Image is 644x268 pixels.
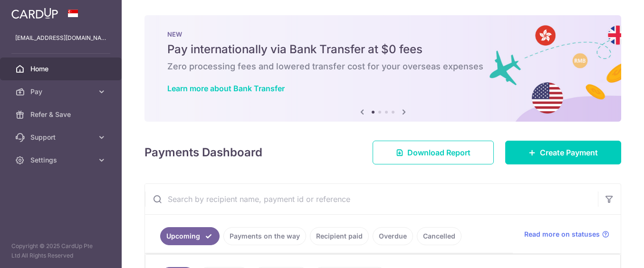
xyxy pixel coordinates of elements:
[30,133,93,142] span: Support
[30,64,93,74] span: Home
[144,15,621,122] img: Bank transfer banner
[310,227,369,245] a: Recipient paid
[524,230,600,239] span: Read more on statuses
[167,61,598,72] h6: Zero processing fees and lowered transfer cost for your overseas expenses
[373,227,413,245] a: Overdue
[11,8,58,19] img: CardUp
[223,227,306,245] a: Payments on the way
[167,84,285,93] a: Learn more about Bank Transfer
[30,110,93,119] span: Refer & Save
[15,33,106,43] p: [EMAIL_ADDRESS][DOMAIN_NAME]
[524,230,609,239] a: Read more on statuses
[373,141,494,164] a: Download Report
[30,155,93,165] span: Settings
[505,141,621,164] a: Create Payment
[145,184,598,214] input: Search by recipient name, payment id or reference
[417,227,461,245] a: Cancelled
[30,87,93,96] span: Pay
[167,42,598,57] h5: Pay internationally via Bank Transfer at $0 fees
[540,147,598,158] span: Create Payment
[167,30,598,38] p: NEW
[407,147,471,158] span: Download Report
[160,227,220,245] a: Upcoming
[144,144,262,161] h4: Payments Dashboard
